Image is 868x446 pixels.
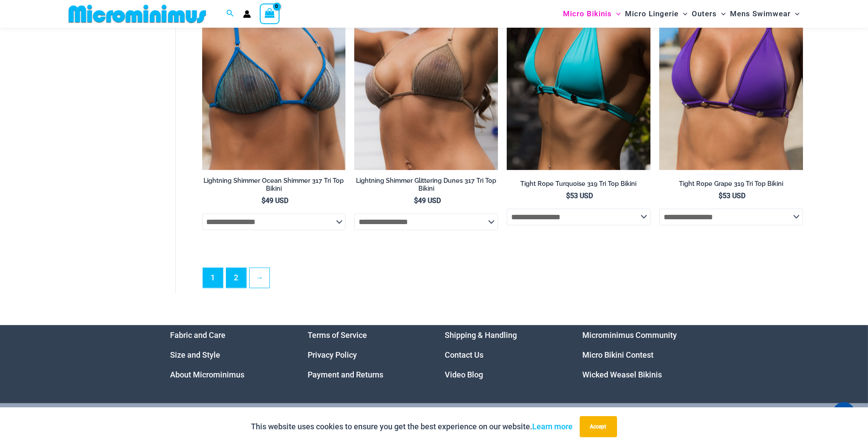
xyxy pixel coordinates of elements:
[308,325,423,384] nav: Menu
[250,268,269,288] a: →
[563,3,612,25] span: Micro Bikinis
[226,268,246,288] a: Page 2
[445,330,517,340] a: Shipping & Handling
[582,325,698,384] aside: Footer Widget 4
[308,330,367,340] a: Terms of Service
[171,350,221,359] a: Size and Style
[582,370,662,379] a: Wicked Weasel Bikinis
[561,3,623,25] a: Micro BikinisMenu ToggleMenu Toggle
[261,196,288,205] bdi: 49 USD
[260,4,280,24] a: View Shopping Cart, empty
[679,3,687,25] span: Menu Toggle
[308,325,423,384] aside: Footer Widget 2
[728,3,802,25] a: Mens SwimwearMenu ToggleMenu Toggle
[533,422,573,431] a: Learn more
[354,177,498,193] h2: Lightning Shimmer Glittering Dunes 317 Tri Top Bikini
[659,180,803,191] a: Tight Rope Grape 319 Tri Top Bikini
[261,196,265,205] span: $
[354,177,498,196] a: Lightning Shimmer Glittering Dunes 317 Tri Top Bikini
[582,330,677,340] a: Microminimus Community
[414,196,418,205] span: $
[566,192,570,200] span: $
[623,3,690,25] a: Micro LingerieMenu ToggleMenu Toggle
[719,192,745,200] bdi: 53 USD
[226,8,234,19] a: Search icon link
[507,180,650,191] a: Tight Rope Turquoise 319 Tri Top Bikini
[445,350,484,359] a: Contact Us
[566,192,593,200] bdi: 53 USD
[251,420,573,433] p: This website uses cookies to ensure you get the best experience on our website.
[625,3,679,25] span: Micro Lingerie
[202,177,346,196] a: Lightning Shimmer Ocean Shimmer 317 Tri Top Bikini
[243,10,251,18] a: Account icon link
[171,330,226,340] a: Fabric and Care
[308,370,383,379] a: Payment and Returns
[582,325,698,384] nav: Menu
[171,325,286,384] aside: Footer Widget 1
[65,4,210,24] img: MM SHOP LOGO FLAT
[171,370,245,379] a: About Microminimus
[559,1,803,26] nav: Site Navigation
[202,268,803,293] nav: Product Pagination
[308,350,357,359] a: Privacy Policy
[719,192,723,200] span: $
[717,3,726,25] span: Menu Toggle
[791,3,799,25] span: Menu Toggle
[202,177,346,193] h2: Lightning Shimmer Ocean Shimmer 317 Tri Top Bikini
[445,325,561,384] aside: Footer Widget 3
[445,325,561,384] nav: Menu
[580,416,617,437] button: Accept
[692,3,717,25] span: Outers
[582,350,654,359] a: Micro Bikini Contest
[203,268,223,288] span: Page 1
[414,196,441,205] bdi: 49 USD
[659,180,803,188] h2: Tight Rope Grape 319 Tri Top Bikini
[445,370,483,379] a: Video Blog
[612,3,621,25] span: Menu Toggle
[507,180,650,188] h2: Tight Rope Turquoise 319 Tri Top Bikini
[730,3,791,25] span: Mens Swimwear
[690,3,728,25] a: OutersMenu ToggleMenu Toggle
[171,325,286,384] nav: Menu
